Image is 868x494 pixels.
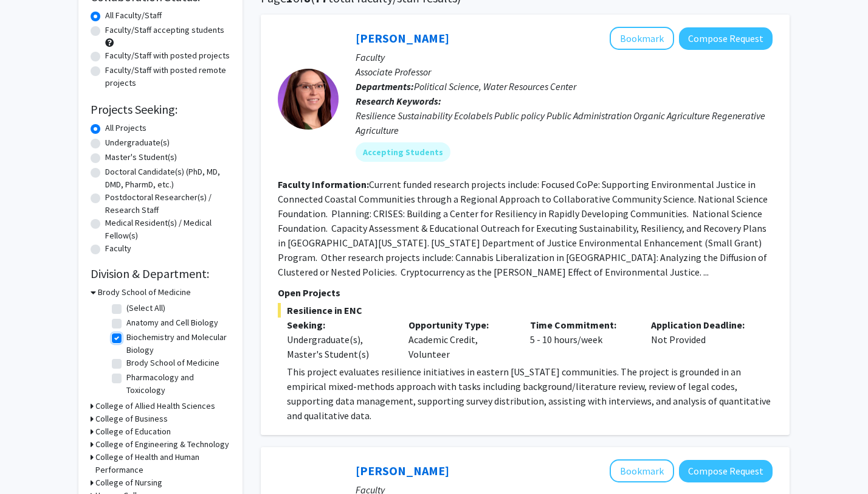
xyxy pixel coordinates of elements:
[126,316,218,329] label: Anatomy and Cell Biology
[126,357,219,369] label: Brody School of Medicine
[414,80,576,92] span: Political Science, Water Resources Center
[105,64,230,89] label: Faculty/Staff with posted remote projects
[679,460,773,482] button: Compose Request to Kayla Fitzke
[287,318,390,332] p: Seeking:
[610,459,674,482] button: Add Kayla Fitzke to Bookmarks
[278,285,773,300] p: Open Projects
[356,50,773,64] p: Faculty
[610,27,674,50] button: Add Samantha Mosier to Bookmarks
[530,318,633,332] p: Time Commitment:
[278,303,773,318] span: Resilience in ENC
[105,242,131,255] label: Faculty
[356,80,414,92] b: Departments:
[679,27,773,50] button: Compose Request to Samantha Mosier
[91,102,230,117] h2: Projects Seeking:
[356,30,449,46] a: [PERSON_NAME]
[278,178,768,278] fg-read-more: Current funded research projects include: Focused CoPe: Supporting Environmental Justice in Conne...
[105,49,230,62] label: Faculty/Staff with posted projects
[98,286,191,299] h3: Brody School of Medicine
[105,9,162,22] label: All Faculty/Staff
[95,476,162,489] h3: College of Nursing
[95,451,230,476] h3: College of Health and Human Performance
[356,108,773,137] div: Resilience Sustainability Ecolabels Public policy Public Administration Organic Agriculture Regen...
[642,318,763,361] div: Not Provided
[95,412,168,425] h3: College of Business
[126,302,165,315] label: (Select All)
[95,425,171,438] h3: College of Education
[521,318,642,361] div: 5 - 10 hours/week
[356,95,441,107] b: Research Keywords:
[105,151,177,164] label: Master's Student(s)
[126,331,227,357] label: Biochemistry and Molecular Biology
[105,136,170,149] label: Undergraduate(s)
[356,64,773,79] p: Associate Professor
[95,438,229,451] h3: College of Engineering & Technology
[9,439,52,485] iframe: Chat
[105,191,230,217] label: Postdoctoral Researcher(s) / Research Staff
[95,400,215,412] h3: College of Allied Health Sciences
[287,364,773,423] p: This project evaluates resilience initiatives in eastern [US_STATE] communities. The project is g...
[278,178,369,190] b: Faculty Information:
[356,463,449,478] a: [PERSON_NAME]
[287,332,390,361] div: Undergraduate(s), Master's Student(s)
[408,318,512,332] p: Opportunity Type:
[126,371,227,397] label: Pharmacology and Toxicology
[356,142,450,162] mat-chip: Accepting Students
[651,318,754,332] p: Application Deadline:
[105,165,230,191] label: Doctoral Candidate(s) (PhD, MD, DMD, PharmD, etc.)
[399,318,521,361] div: Academic Credit, Volunteer
[105,217,230,242] label: Medical Resident(s) / Medical Fellow(s)
[105,24,224,37] label: Faculty/Staff accepting students
[105,122,146,134] label: All Projects
[91,266,230,281] h2: Division & Department:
